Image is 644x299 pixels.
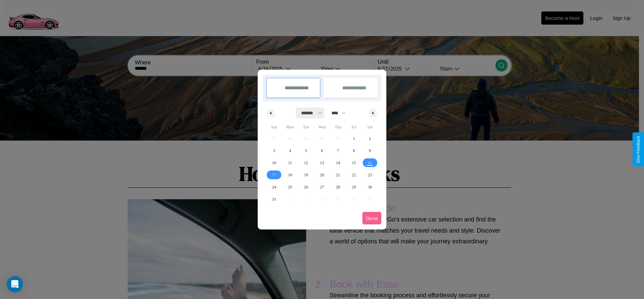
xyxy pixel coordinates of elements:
span: 1 [353,132,355,145]
span: Thu [330,122,346,132]
span: 30 [368,181,372,193]
span: 23 [368,169,372,181]
span: 24 [272,181,276,193]
span: 10 [272,157,276,169]
button: 7 [330,145,346,157]
span: 20 [320,169,324,181]
button: 24 [266,181,282,193]
span: 8 [353,145,355,157]
button: 19 [298,169,314,181]
button: 31 [266,193,282,205]
span: 15 [352,157,356,169]
span: 2 [369,132,371,145]
button: 11 [282,157,298,169]
span: 13 [320,157,324,169]
button: 2 [362,132,378,145]
span: 17 [272,169,276,181]
button: 12 [298,157,314,169]
button: 20 [314,169,330,181]
button: 25 [282,181,298,193]
button: 1 [346,132,362,145]
span: 11 [288,157,292,169]
button: 14 [330,157,346,169]
button: 26 [298,181,314,193]
div: Open Intercom Messenger [7,276,23,292]
button: 21 [330,169,346,181]
span: 4 [289,145,291,157]
span: 6 [321,145,323,157]
span: 5 [305,145,307,157]
button: 29 [346,181,362,193]
button: 13 [314,157,330,169]
button: 15 [346,157,362,169]
span: 25 [288,181,292,193]
button: 8 [346,145,362,157]
span: 21 [336,169,340,181]
span: 14 [336,157,340,169]
button: 22 [346,169,362,181]
button: 28 [330,181,346,193]
span: Sat [362,122,378,132]
span: Wed [314,122,330,132]
span: 31 [272,193,276,205]
div: Give Feedback [636,136,641,163]
span: 29 [352,181,356,193]
button: 3 [266,145,282,157]
button: 9 [362,145,378,157]
button: 17 [266,169,282,181]
button: 4 [282,145,298,157]
button: 5 [298,145,314,157]
span: 28 [336,181,340,193]
span: 12 [304,157,308,169]
button: 18 [282,169,298,181]
span: 9 [369,145,371,157]
button: 30 [362,181,378,193]
span: Sun [266,122,282,132]
span: Mon [282,122,298,132]
span: 18 [288,169,292,181]
button: 10 [266,157,282,169]
span: 16 [368,157,372,169]
span: Tue [298,122,314,132]
span: 7 [337,145,339,157]
span: Fri [346,122,362,132]
span: 19 [304,169,308,181]
span: 26 [304,181,308,193]
button: 23 [362,169,378,181]
span: 27 [320,181,324,193]
span: 22 [352,169,356,181]
button: 16 [362,157,378,169]
button: 6 [314,145,330,157]
button: Done [362,212,381,225]
button: 27 [314,181,330,193]
span: 3 [273,145,275,157]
